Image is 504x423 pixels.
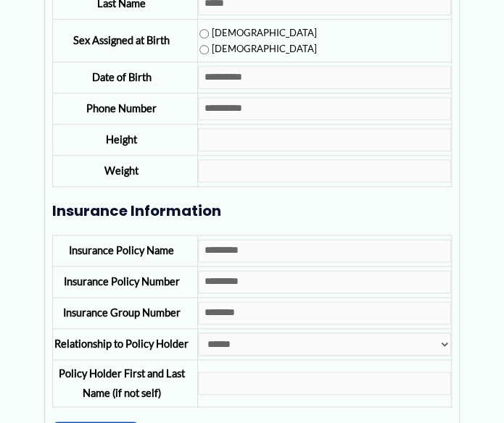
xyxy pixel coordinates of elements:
[86,102,157,114] label: Phone Number
[64,275,180,288] label: Insurance Policy Number
[73,34,170,46] label: Sex Assigned at Birth
[54,338,189,350] label: Relationship to Policy Holder
[199,45,209,54] input: [DEMOGRAPHIC_DATA]
[106,133,137,146] label: Height
[63,306,181,319] label: Insurance Group Number
[199,27,317,38] label: [DEMOGRAPHIC_DATA]
[69,244,174,256] label: Insurance Policy Name
[92,71,152,83] label: Date of Birth
[199,43,317,54] label: [DEMOGRAPHIC_DATA]
[199,29,209,38] input: [DEMOGRAPHIC_DATA]
[59,367,185,399] label: Policy Holder First and Last Name (if not self)
[52,201,452,220] h3: Insurance Information
[104,164,139,177] label: Weight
